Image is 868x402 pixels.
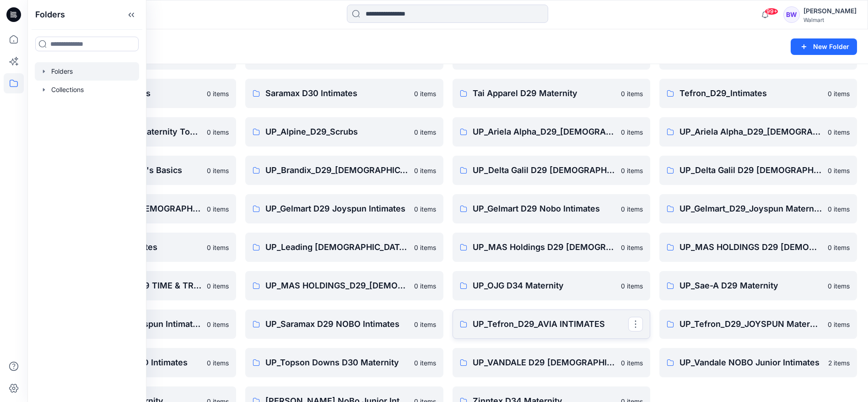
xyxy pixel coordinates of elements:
div: BW [783,6,800,23]
a: UP_Saramax D29 NOBO Intimates0 items [245,310,443,339]
a: UP_VANDALE D29 [DEMOGRAPHIC_DATA] Intimates - Joyspun0 items [453,348,650,377]
p: UP_Tefron_D29_JOYSPUN Maternity [679,318,822,331]
p: Tefron_D29_Intimates [679,87,822,100]
p: 0 items [828,89,850,98]
p: 0 items [828,166,850,175]
a: UP_Tefron_D29_AVIA INTIMATES [453,310,650,339]
a: UP_MAS HOLDINGS_D29_[DEMOGRAPHIC_DATA] Intimates_AVIA0 items [245,271,443,300]
button: New Folder [791,38,857,55]
div: Walmart [803,16,857,23]
a: UP_Sae-A D29 Maternity0 items [659,271,857,300]
p: UP_Brandix_D29_[DEMOGRAPHIC_DATA] Joyspun Intimates [265,164,408,177]
p: 0 items [828,243,850,252]
p: UP_Saramax D29 NOBO Intimates [265,318,408,331]
p: 0 items [414,281,436,291]
p: UP_Ariela Alpha_D29_[DEMOGRAPHIC_DATA] Intimates - Nobo [679,125,822,138]
p: 0 items [621,204,643,214]
div: [PERSON_NAME] [803,5,857,16]
p: UP_Ariela Alpha_D29_[DEMOGRAPHIC_DATA] Intimates - Joyspun [473,125,615,138]
a: UP_Tefron_D29_JOYSPUN Maternity0 items [659,310,857,339]
a: UP_Vandale NOBO Junior Intimates2 items [659,348,857,377]
p: 0 items [621,281,643,291]
p: 0 items [207,166,229,175]
a: UP_MAS HOLDINGS D29 [DEMOGRAPHIC_DATA] NOBO Intimates0 items [659,233,857,262]
p: 0 items [828,320,850,329]
p: 0 items [414,243,436,252]
p: UP_OJG D34 Maternity [473,279,615,292]
a: UP_Brandix_D29_[DEMOGRAPHIC_DATA] Joyspun Intimates0 items [245,156,443,185]
p: 0 items [207,358,229,368]
a: UP_Ariela Alpha_D29_[DEMOGRAPHIC_DATA] Intimates - Nobo0 items [659,117,857,147]
p: UP_Vandale NOBO Junior Intimates [679,356,823,369]
a: UP_Delta Galil D29 [DEMOGRAPHIC_DATA] Avia Intimates0 items [453,156,650,185]
p: 0 items [621,358,643,368]
p: Saramax D30 Intimates [265,87,408,100]
a: UP_MAS Holdings D29 [DEMOGRAPHIC_DATA] Joyspun Intimates0 items [453,233,650,262]
p: 0 items [621,89,643,98]
p: 0 items [621,127,643,137]
p: 0 items [207,281,229,291]
p: 0 items [414,320,436,329]
p: 0 items [207,89,229,98]
p: UP_MAS HOLDINGS D29 [DEMOGRAPHIC_DATA] NOBO Intimates [679,241,822,254]
p: UP_MAS HOLDINGS_D29_[DEMOGRAPHIC_DATA] Intimates_AVIA [265,279,408,292]
p: 0 items [414,358,436,368]
a: UP_OJG D34 Maternity0 items [453,271,650,300]
a: UP_Delta Galil D29 [DEMOGRAPHIC_DATA] Joyspun Intimates0 items [659,156,857,185]
p: 0 items [828,281,850,291]
a: UP_Gelmart D29 Nobo Intimates0 items [453,194,650,223]
p: 2 items [828,358,850,368]
p: UP_Gelmart D29 Nobo Intimates [473,202,615,215]
p: 0 items [207,204,229,214]
p: UP_Sae-A D29 Maternity [679,279,822,292]
span: 99+ [765,8,778,15]
p: UP_Gelmart D29 Joyspun Intimates [265,202,408,215]
p: UP_Tefron_D29_AVIA INTIMATES [473,318,628,331]
p: UP_Alpine_D29_Scrubs [265,125,408,138]
a: UP_Leading [DEMOGRAPHIC_DATA] D29 Maternity0 items [245,233,443,262]
p: 0 items [828,204,850,214]
p: 0 items [828,127,850,137]
p: UP_MAS Holdings D29 [DEMOGRAPHIC_DATA] Joyspun Intimates [473,241,615,254]
a: UP_Topson Downs D30 Maternity0 items [245,348,443,377]
p: Tai Apparel D29 Maternity [473,87,615,100]
p: UP_VANDALE D29 [DEMOGRAPHIC_DATA] Intimates - Joyspun [473,356,615,369]
p: 0 items [414,89,436,98]
a: UP_Alpine_D29_Scrubs0 items [245,117,443,147]
p: UP_Delta Galil D29 [DEMOGRAPHIC_DATA] Joyspun Intimates [679,164,822,177]
p: 0 items [414,204,436,214]
p: UP_Topson Downs D30 Maternity [265,356,408,369]
a: Tai Apparel D29 Maternity0 items [453,79,650,108]
p: 0 items [414,166,436,175]
p: UP_Delta Galil D29 [DEMOGRAPHIC_DATA] Avia Intimates [473,164,615,177]
a: UP_Gelmart D29 Joyspun Intimates0 items [245,194,443,223]
p: 0 items [621,243,643,252]
a: UP_Ariela Alpha_D29_[DEMOGRAPHIC_DATA] Intimates - Joyspun0 items [453,117,650,147]
p: 0 items [207,320,229,329]
p: 0 items [207,127,229,137]
p: UP_Gelmart_D29_Joyspun Maternity [679,202,822,215]
p: UP_Leading [DEMOGRAPHIC_DATA] D29 Maternity [265,241,408,254]
p: 0 items [207,243,229,252]
p: 0 items [414,127,436,137]
a: Tefron_D29_Intimates0 items [659,79,857,108]
p: 0 items [621,166,643,175]
a: UP_Gelmart_D29_Joyspun Maternity0 items [659,194,857,223]
a: Saramax D30 Intimates0 items [245,79,443,108]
